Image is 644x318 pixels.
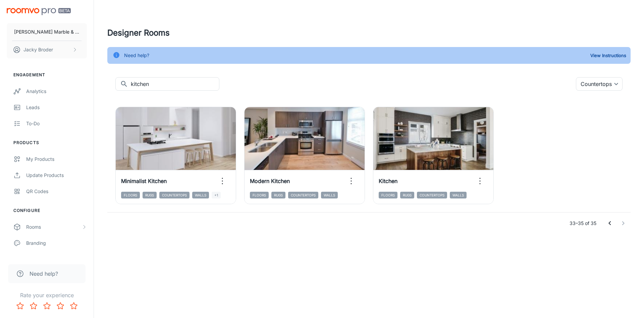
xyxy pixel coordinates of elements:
[417,192,447,198] span: Countertops
[379,177,397,185] h6: Kitchen
[7,8,71,15] img: Roomvo PRO Beta
[7,41,87,58] button: Jacky Broder
[26,188,87,195] div: QR Codes
[589,50,628,60] button: View Instructions
[26,155,87,163] div: My Products
[7,23,87,41] button: [PERSON_NAME] Marble & Stone
[379,192,397,198] span: Floors
[121,177,167,185] h6: Minimalist Kitchen
[159,192,190,198] span: Countertops
[107,27,631,39] h4: Designer Rooms
[450,192,467,198] span: Walls
[212,192,221,198] span: +1
[271,192,285,198] span: Rugs
[26,120,87,127] div: To-do
[250,192,269,198] span: Floors
[26,88,87,95] div: Analytics
[192,192,209,198] span: Walls
[288,192,318,198] span: Countertops
[400,192,414,198] span: Rugs
[26,239,87,247] div: Branding
[23,46,53,53] p: Jacky Broder
[570,220,596,227] p: 33–35 of 35
[14,28,79,36] p: [PERSON_NAME] Marble & Stone
[131,77,219,91] input: Search...
[143,192,157,198] span: Rugs
[603,217,616,230] button: Go to previous page
[121,192,140,198] span: Floors
[26,172,87,179] div: Update Products
[576,77,623,91] div: Countertops
[321,192,338,198] span: Walls
[250,177,290,185] h6: Modern Kitchen
[26,104,87,111] div: Leads
[26,223,82,231] div: Rooms
[124,49,149,62] div: Need help?
[26,256,87,263] div: Texts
